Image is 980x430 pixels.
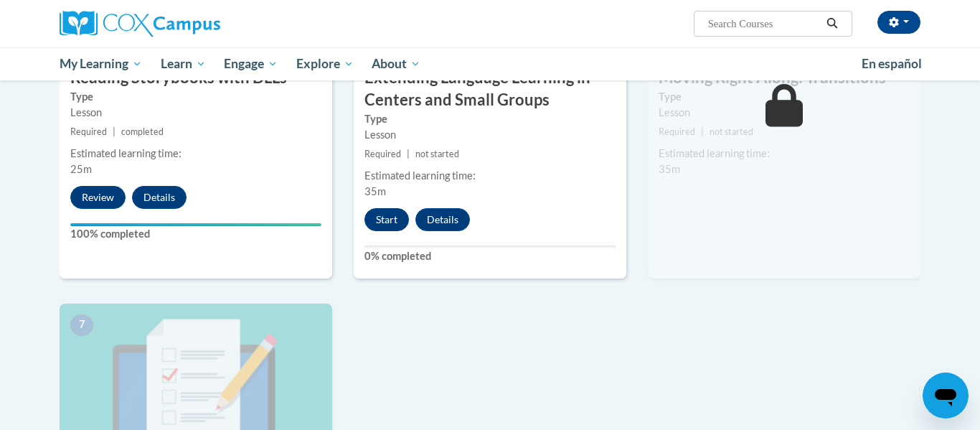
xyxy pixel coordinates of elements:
span: 35m [659,163,680,175]
button: Details [132,186,187,209]
input: Search Courses [707,15,821,32]
a: Cox Campus [60,11,332,37]
label: Type [70,89,321,105]
img: Cox Campus [60,11,220,37]
div: Main menu [38,47,942,80]
label: 0% completed [364,248,616,264]
div: Estimated learning time: [659,146,910,162]
span: 25m [70,163,92,175]
div: Estimated learning time: [70,146,321,162]
span: | [407,149,410,159]
span: About [372,55,420,73]
span: | [701,126,704,137]
h3: Extending Language Learning in Centers and Small Groups [354,67,626,111]
span: Required [659,126,695,137]
span: not started [710,126,753,137]
span: not started [415,149,459,159]
button: Search [821,15,843,32]
span: My Learning [60,55,142,73]
span: Required [70,126,107,137]
div: Lesson [364,127,616,143]
span: En español [862,56,922,71]
span: 35m [364,185,386,197]
iframe: Button to launch messaging window [923,373,969,419]
span: Engage [224,55,278,73]
label: Type [364,111,616,127]
a: Engage [215,47,287,80]
span: | [113,126,116,137]
div: Your progress [70,223,321,226]
div: Lesson [659,105,910,121]
button: Start [364,208,409,231]
a: My Learning [50,47,151,80]
button: Account Settings [877,11,920,34]
a: Learn [151,47,215,80]
button: Details [415,208,470,231]
label: 100% completed [70,226,321,242]
a: Explore [287,47,363,80]
span: 7 [70,314,93,336]
label: Type [659,89,910,105]
button: Review [70,186,126,209]
span: completed [121,126,164,137]
div: Lesson [70,105,321,121]
span: Required [364,149,401,159]
div: Estimated learning time: [364,168,616,184]
span: Learn [161,55,206,73]
span: Explore [296,55,354,73]
a: About [363,47,430,80]
a: En español [852,49,931,79]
